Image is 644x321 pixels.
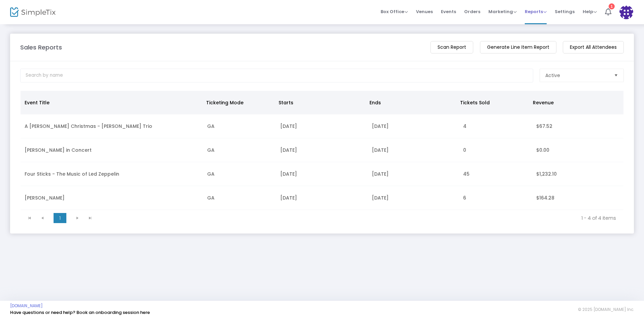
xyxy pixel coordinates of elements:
[459,138,532,162] td: 0
[609,3,615,9] div: 1
[21,114,203,138] td: A [PERSON_NAME] Christmas - [PERSON_NAME] Trio
[430,41,473,53] m-button: Scan Report
[532,114,623,138] td: $67.52
[578,307,634,312] span: © 2025 [DOMAIN_NAME] Inc.
[10,309,150,316] a: Have questions or need help? Book an onboarding session here
[525,8,547,15] span: Reports
[203,138,276,162] td: GA
[202,91,275,114] th: Ticketing Mode
[441,3,456,20] span: Events
[54,213,66,223] span: Page 1
[21,186,203,210] td: [PERSON_NAME]
[203,162,276,186] td: GA
[459,114,532,138] td: 4
[368,138,459,162] td: [DATE]
[276,114,367,138] td: [DATE]
[368,114,459,138] td: [DATE]
[275,91,365,114] th: Starts
[459,162,532,186] td: 45
[416,3,433,20] span: Venues
[20,43,62,52] m-panel-title: Sales Reports
[203,186,276,210] td: GA
[21,162,203,186] td: Four Sticks - The Music of Led Zeppelin
[533,99,554,106] span: Revenue
[480,41,556,53] m-button: Generate Line Item Report
[365,91,456,114] th: Ends
[563,41,624,53] m-button: Export All Attendees
[276,138,367,162] td: [DATE]
[21,91,623,210] div: Data table
[276,162,367,186] td: [DATE]
[381,8,408,15] span: Box Office
[203,114,276,138] td: GA
[21,91,202,114] th: Event Title
[532,186,623,210] td: $164.28
[583,8,597,15] span: Help
[545,72,560,79] span: Active
[532,138,623,162] td: $0.00
[101,215,616,221] kendo-pager-info: 1 - 4 of 4 items
[276,186,367,210] td: [DATE]
[20,69,533,82] input: Search by name
[555,3,575,20] span: Settings
[368,186,459,210] td: [DATE]
[456,91,529,114] th: Tickets Sold
[464,3,480,20] span: Orders
[611,69,621,82] button: Select
[368,162,459,186] td: [DATE]
[10,303,43,309] a: [DOMAIN_NAME]
[459,186,532,210] td: 6
[488,8,517,15] span: Marketing
[21,138,203,162] td: [PERSON_NAME] in Concert
[532,162,623,186] td: $1,232.10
